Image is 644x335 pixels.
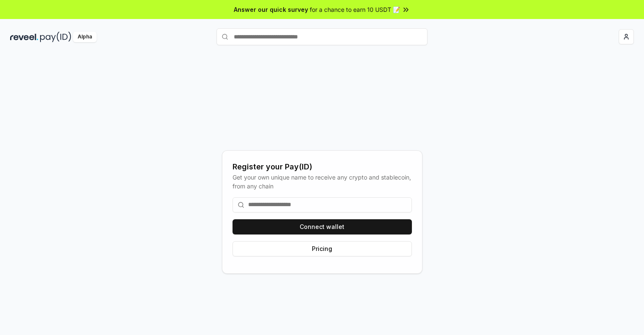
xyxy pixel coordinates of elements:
div: Alpha [73,32,97,42]
button: Pricing [233,241,412,256]
img: pay_id [40,32,71,42]
span: for a chance to earn 10 USDT 📝 [310,5,400,14]
span: Answer our quick survey [234,5,308,14]
div: Register your Pay(ID) [233,161,412,173]
button: Connect wallet [233,219,412,234]
div: Get your own unique name to receive any crypto and stablecoin, from any chain [233,173,412,191]
img: reveel_dark [10,32,38,42]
